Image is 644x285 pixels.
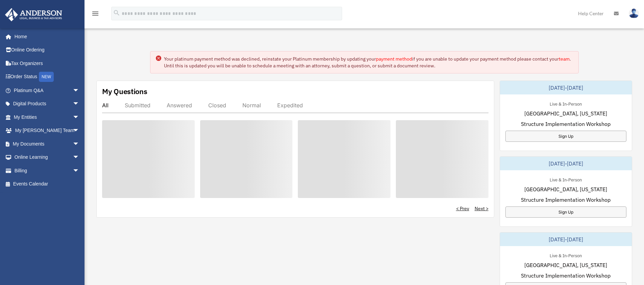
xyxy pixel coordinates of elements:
a: My [PERSON_NAME] Teamarrow_drop_down [5,124,90,137]
img: User Pic [629,8,639,18]
a: Platinum Q&Aarrow_drop_down [5,84,90,97]
span: Structure Implementation Workshop [521,271,611,280]
i: menu [91,9,99,18]
a: Next > [475,205,488,212]
span: arrow_drop_down [73,137,86,151]
a: Sign Up [505,206,626,218]
a: My Documentsarrow_drop_down [5,137,90,151]
a: payment method [376,56,412,62]
div: NEW [39,72,54,82]
div: [DATE]-[DATE] [500,233,632,246]
div: Submitted [125,102,150,109]
a: Order StatusNEW [5,70,90,84]
a: My Entitiesarrow_drop_down [5,110,90,124]
div: Live & In-Person [544,176,587,183]
a: Online Ordering [5,43,90,57]
div: [DATE]-[DATE] [500,81,632,94]
a: Online Learningarrow_drop_down [5,151,90,164]
span: arrow_drop_down [73,151,86,165]
img: Anderson Advisors Platinum Portal [3,8,64,21]
div: Answered [167,102,192,109]
a: Billingarrow_drop_down [5,164,90,177]
span: arrow_drop_down [73,84,86,97]
div: Live & In-Person [544,251,587,259]
span: [GEOGRAPHIC_DATA], [US_STATE] [524,109,607,117]
div: Expedited [277,102,303,109]
span: arrow_drop_down [73,97,86,111]
div: [DATE]-[DATE] [500,157,632,170]
a: Sign Up [505,131,626,142]
span: [GEOGRAPHIC_DATA], [US_STATE] [524,185,607,193]
span: arrow_drop_down [73,124,86,138]
div: All [102,102,109,109]
a: menu [91,12,99,18]
a: Events Calendar [5,177,90,191]
div: Your platinum payment method was declined, reinstate your Platinum membership by updating your if... [164,56,573,69]
div: Normal [242,102,261,109]
a: < Prev [456,205,469,212]
span: Structure Implementation Workshop [521,196,611,204]
div: My Questions [102,86,147,96]
span: [GEOGRAPHIC_DATA], [US_STATE] [524,261,607,269]
a: Tax Organizers [5,57,90,70]
div: Live & In-Person [544,100,587,107]
i: search [113,9,120,17]
a: team [559,56,570,62]
a: Digital Productsarrow_drop_down [5,97,90,111]
div: Closed [208,102,226,109]
span: arrow_drop_down [73,110,86,124]
span: Structure Implementation Workshop [521,120,611,128]
span: arrow_drop_down [73,164,86,178]
a: Home [5,30,86,43]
